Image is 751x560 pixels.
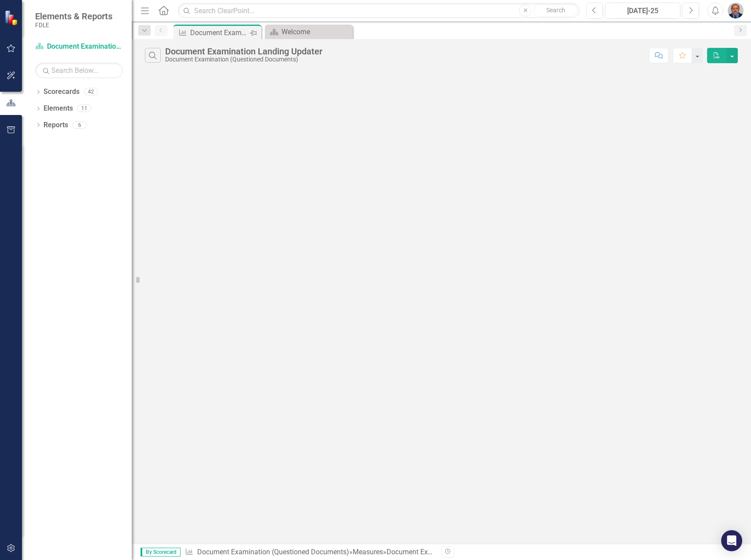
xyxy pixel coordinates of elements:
div: [DATE]-25 [608,6,677,16]
div: Document Examination Landing Updater [190,27,248,38]
div: Document Examination Landing Updater [386,548,513,556]
div: 42 [84,88,98,96]
small: FDLE [35,22,112,29]
div: Open Intercom Messenger [721,530,742,551]
div: Document Examination (Questioned Documents) [165,56,322,63]
span: Search [546,7,565,14]
input: Search ClearPoint... [178,3,580,18]
img: ClearPoint Strategy [4,10,20,25]
a: Scorecards [43,87,79,97]
span: By Scorecard [141,548,181,556]
div: Document Examination Landing Updater [165,47,322,56]
button: [DATE]-25 [605,3,680,18]
a: Measures [353,548,383,556]
a: Document Examination (Questioned Documents) [35,42,123,52]
a: Elements [43,104,73,114]
div: Welcome [282,26,350,37]
a: Reports [43,120,68,130]
a: Welcome [267,26,350,37]
span: Elements & Reports [35,11,112,22]
div: 11 [77,105,91,112]
button: Search [534,4,578,17]
img: Chris Hendry [728,3,744,18]
a: Document Examination (Questioned Documents) [197,548,349,556]
div: 6 [72,121,87,129]
input: Search Below... [35,63,123,78]
div: » » [185,547,435,557]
